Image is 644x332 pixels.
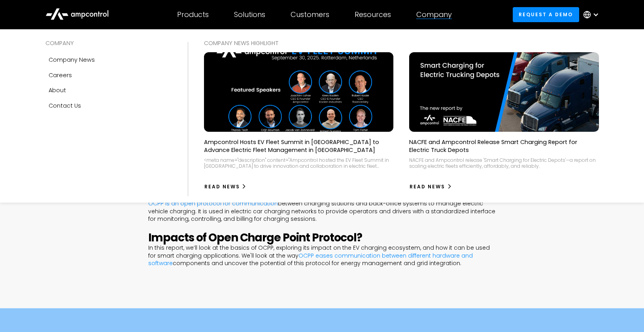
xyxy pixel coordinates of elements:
[148,199,278,207] a: OCPP is an open protocol for communication
[416,10,452,19] div: Company
[234,10,265,19] div: Solutions
[204,138,394,154] p: Ampcontrol Hosts EV Fleet Summit in [GEOGRAPHIC_DATA] to Advance Electric Fleet Management in [GE...
[513,7,579,22] a: Request a demo
[45,39,172,47] div: COMPANY
[49,71,72,80] div: Careers
[148,223,496,231] p: ‍
[291,10,329,19] div: Customers
[409,157,599,169] div: NACFE and Ampcontrol release 'Smart Charging for Electric Depots'—a report on scaling electric fl...
[410,183,445,190] div: Read News
[148,244,496,267] p: In this report, we’ll look at the basics of OCPP, exploring its impact on the EV charging ecosyst...
[148,230,362,245] strong: Impacts of Open Charge Point Protocol?
[204,180,247,193] a: Read News
[177,10,209,19] div: Products
[204,157,394,169] div: <meta name="description" content="Ampcontrol hosted the EV Fleet Summit in [GEOGRAPHIC_DATA] to d...
[45,52,172,67] a: Company news
[409,138,599,154] p: NACFE and Ampcontrol Release Smart Charging Report for Electric Truck Depots
[355,10,391,19] div: Resources
[49,86,66,95] div: About
[148,252,473,267] a: OCPP eases communication between different hardware and software
[148,231,496,245] h2: ‍
[204,39,599,47] div: COMPANY NEWS Highlight
[45,98,172,113] a: Contact Us
[45,68,172,83] a: Careers
[148,275,496,283] p: ‍
[148,200,496,223] p: between charging stations and back-office systems to manage electric vehicle charging. It is used...
[204,183,240,190] div: Read News
[148,267,496,275] p: ‍
[45,83,172,98] a: About
[49,101,81,110] div: Contact Us
[49,55,95,64] div: Company news
[409,180,452,193] a: Read News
